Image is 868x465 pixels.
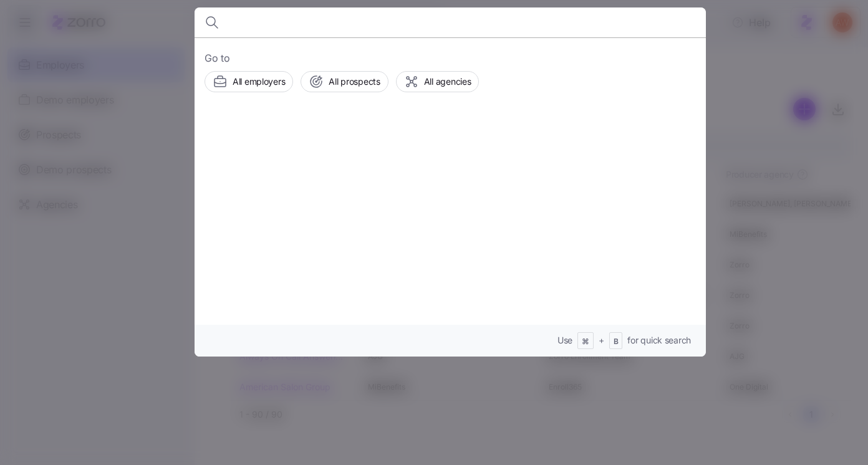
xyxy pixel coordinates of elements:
span: + [599,334,604,347]
button: All employers [205,71,293,92]
span: All prospects [329,75,380,88]
span: Go to [205,50,696,66]
span: ⌘ [582,337,589,347]
span: All employers [233,75,285,88]
span: B [614,337,619,347]
span: Use [557,334,572,347]
button: All agencies [396,71,480,92]
span: All agencies [424,75,471,88]
button: All prospects [301,71,388,92]
span: for quick search [627,334,691,347]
